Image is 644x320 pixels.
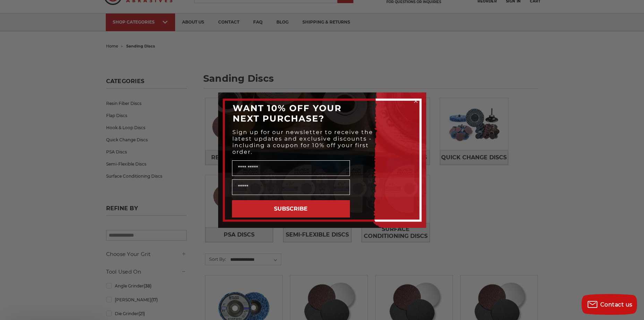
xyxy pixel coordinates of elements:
button: Contact us [582,294,637,315]
span: Sign up for our newsletter to receive the latest updates and exclusive discounts - including a co... [232,129,373,155]
span: Contact us [600,301,633,308]
input: Email [232,179,350,195]
button: SUBSCRIBE [232,200,350,217]
span: WANT 10% OFF YOUR NEXT PURCHASE? [233,103,342,124]
button: Close dialog [412,98,419,105]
